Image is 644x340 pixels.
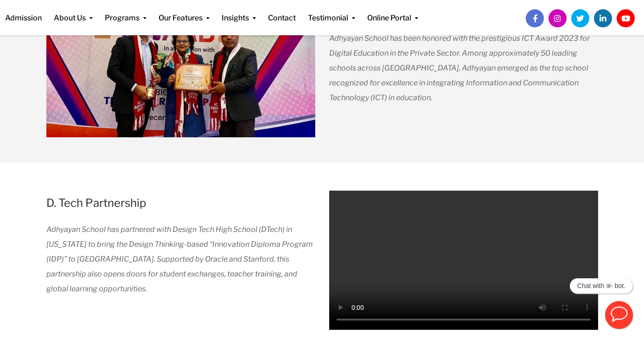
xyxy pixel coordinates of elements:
video: Your browser does not support the video tag. [329,191,598,330]
span: Adhyayan School has partnered with Design Tech High School (DTech) in [US_STATE] to bring the Des... [46,225,313,293]
p: Chat with अ- bot. [577,282,625,290]
p: D. Tech Partnership [46,195,315,211]
span: Adhyayan School has been honored with the prestigious ICT Award 2023 for Digital Education in the... [329,34,590,102]
img: ICTAward [46,2,315,137]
